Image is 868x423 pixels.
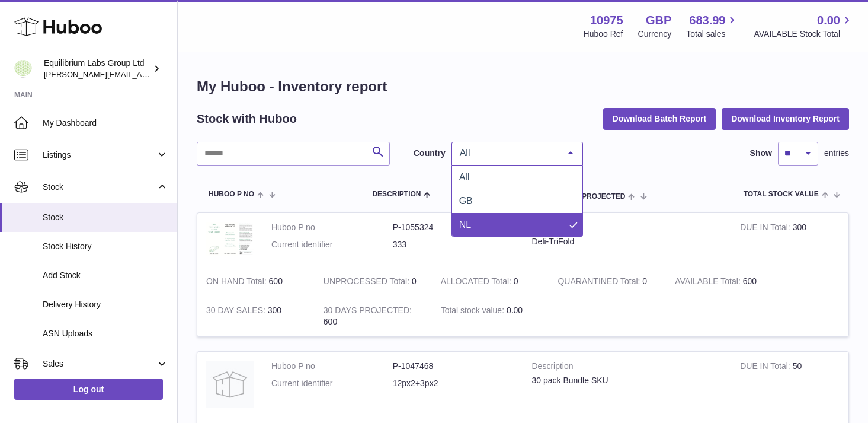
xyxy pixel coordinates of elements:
button: Download Batch Report [603,108,716,129]
dt: Current identifier [271,378,393,389]
strong: 10975 [590,12,623,28]
td: 300 [731,213,848,267]
span: Stock [43,212,168,223]
strong: AVAILABLE Total [675,276,742,289]
strong: Description [532,222,723,236]
label: Show [750,148,772,159]
td: 0 [315,267,432,296]
span: [PERSON_NAME][EMAIL_ADDRESS][DOMAIN_NAME] [44,69,238,79]
span: 0 [642,276,647,286]
dt: Huboo P no [271,361,393,372]
td: 50 [731,352,848,420]
span: 0.00 [817,12,840,28]
span: My Dashboard [43,117,168,129]
span: 683.99 [689,12,725,28]
span: Huboo P no [209,190,254,198]
a: 0.00 AVAILABLE Stock Total [754,12,854,40]
dd: 12px2+3px2 [393,378,514,389]
strong: 30 DAY SALES [206,306,268,318]
strong: QUARANTINED Total [558,276,642,289]
img: product image [206,222,254,256]
span: GB [459,196,473,206]
span: All [457,147,559,159]
a: Log out [14,379,163,400]
strong: UNPROCESSED Total [324,276,412,289]
span: All [459,172,470,182]
div: Huboo Ref [584,28,623,40]
dt: Current identifier [271,239,393,250]
span: 30 DAYS PROJECTED [551,193,626,201]
label: Country [414,148,446,159]
strong: ON HAND Total [206,276,269,289]
span: NL [459,220,471,230]
div: 30 pack Bundle SKU [532,375,723,386]
span: entries [824,148,849,159]
strong: Total stock value [441,306,507,318]
td: 300 [197,296,315,336]
dd: 333 [393,239,514,250]
strong: GBP [646,12,671,28]
span: Sales [43,358,156,370]
div: Currency [638,28,672,40]
span: Listings [43,150,156,161]
div: Deli-TriFold [532,236,723,247]
td: 0 [432,267,549,296]
strong: Description [532,361,723,375]
span: Description [372,190,421,198]
strong: DUE IN Total [740,222,792,235]
div: Equilibrium Labs Group Ltd [44,58,150,80]
span: 0.00 [507,306,523,315]
span: Total stock value [744,190,819,198]
dd: P-1055324 [393,222,514,233]
strong: DUE IN Total [740,361,792,374]
dd: P-1047468 [393,361,514,372]
strong: 30 DAYS PROJECTED [324,306,412,318]
span: Add Stock [43,270,168,281]
h2: Stock with Huboo [197,111,297,127]
button: Download Inventory Report [722,108,849,129]
strong: ALLOCATED Total [441,276,514,289]
span: ASN Uploads [43,328,168,339]
span: AVAILABLE Stock Total [754,28,854,40]
td: 600 [197,267,315,296]
a: 683.99 Total sales [686,12,739,40]
td: 600 [666,267,783,296]
td: 600 [315,296,432,336]
span: Delivery History [43,299,168,310]
span: Stock History [43,241,168,252]
span: Total sales [686,28,739,40]
img: h.woodrow@theliverclinic.com [14,60,32,78]
img: product image [206,361,254,408]
span: Stock [43,182,156,193]
dt: Huboo P no [271,222,393,233]
h1: My Huboo - Inventory report [197,77,849,96]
